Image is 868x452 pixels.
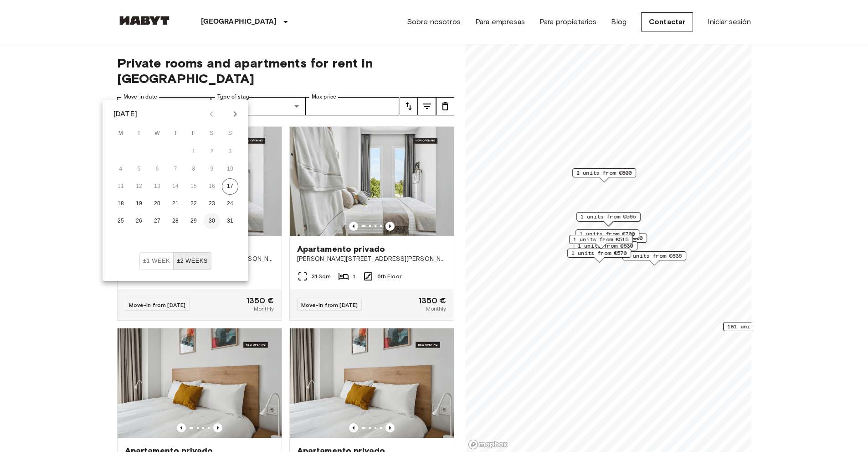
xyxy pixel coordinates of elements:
[708,16,751,27] a: Iniciar sesión
[204,125,220,143] span: Saturday
[353,272,355,281] span: 1
[177,423,186,432] button: Previous image
[419,296,447,305] span: 1350 €
[301,301,358,308] span: Move-in from [DATE]
[436,97,454,115] button: tune
[312,93,336,101] label: Max price
[611,16,627,27] a: Blog
[312,272,331,281] span: 31 Sqm
[213,423,222,432] button: Previous image
[400,97,418,115] button: tune
[574,241,637,255] div: Map marker
[297,244,385,255] span: Apartamento privado
[426,305,446,313] span: Monthly
[201,16,277,27] p: [GEOGRAPHIC_DATA]
[117,16,172,25] img: Habyt
[222,125,238,143] span: Sunday
[167,125,184,143] span: Thursday
[113,213,129,229] button: 25
[349,423,358,432] button: Previous image
[149,125,165,143] span: Wednesday
[580,213,636,221] span: 1 units from €565
[567,249,631,263] div: Map marker
[468,439,508,450] a: Mapbox logo
[576,212,640,226] div: Map marker
[580,230,635,238] span: 1 units from €700
[149,196,165,212] button: 20
[113,125,129,143] span: Monday
[627,252,682,260] span: 1 units from €635
[185,125,202,143] span: Friday
[185,196,202,212] button: 22
[290,127,454,236] img: Marketing picture of unit ES-15-102-614-001
[167,213,184,229] button: 28
[577,213,641,227] div: Map marker
[113,109,137,119] div: [DATE]
[118,328,282,438] img: Marketing picture of unit ES-15-102-732-001
[217,93,249,101] label: Type of stay
[129,301,186,308] span: Move-in from [DATE]
[575,229,639,244] div: Map marker
[622,251,686,265] div: Map marker
[587,234,643,242] span: 1 units from €600
[572,168,636,182] div: Map marker
[573,235,629,244] span: 1 units from €515
[139,252,211,270] div: Move In Flexibility
[222,213,238,229] button: 31
[289,126,454,321] a: Marketing picture of unit ES-15-102-614-001Previous imagePrevious imageApartamento privado[PERSON...
[578,242,633,250] span: 1 units from €630
[227,106,243,122] button: Next month
[349,222,358,231] button: Previous image
[204,213,220,229] button: 30
[290,328,454,438] img: Marketing picture of unit ES-15-102-703-001
[641,12,693,31] a: Contactar
[377,272,401,281] span: 6th Floor
[723,322,796,336] div: Map marker
[418,97,436,115] button: tune
[117,55,454,86] span: Private rooms and apartments for rent in [GEOGRAPHIC_DATA]
[204,196,220,212] button: 23
[583,234,647,248] div: Map marker
[571,249,627,257] span: 1 units from €570
[297,255,447,264] span: [PERSON_NAME][STREET_ADDRESS][PERSON_NAME][PERSON_NAME]
[385,222,395,231] button: Previous image
[131,213,147,229] button: 26
[539,16,597,27] a: Para propietarios
[569,235,633,249] div: Map marker
[247,296,274,305] span: 1350 €
[139,252,174,270] button: ±1 week
[222,196,238,212] button: 24
[167,196,184,212] button: 21
[407,16,461,27] a: Sobre nosotros
[254,305,274,313] span: Monthly
[123,93,157,101] label: Move-in date
[727,322,792,331] span: 181 units from €1100
[113,196,129,212] button: 18
[131,196,147,212] button: 19
[173,252,211,270] button: ±2 weeks
[576,169,632,177] span: 2 units from €800
[149,213,165,229] button: 27
[131,125,147,143] span: Tuesday
[222,178,238,195] button: 17
[185,213,202,229] button: 29
[475,16,525,27] a: Para empresas
[385,423,395,432] button: Previous image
